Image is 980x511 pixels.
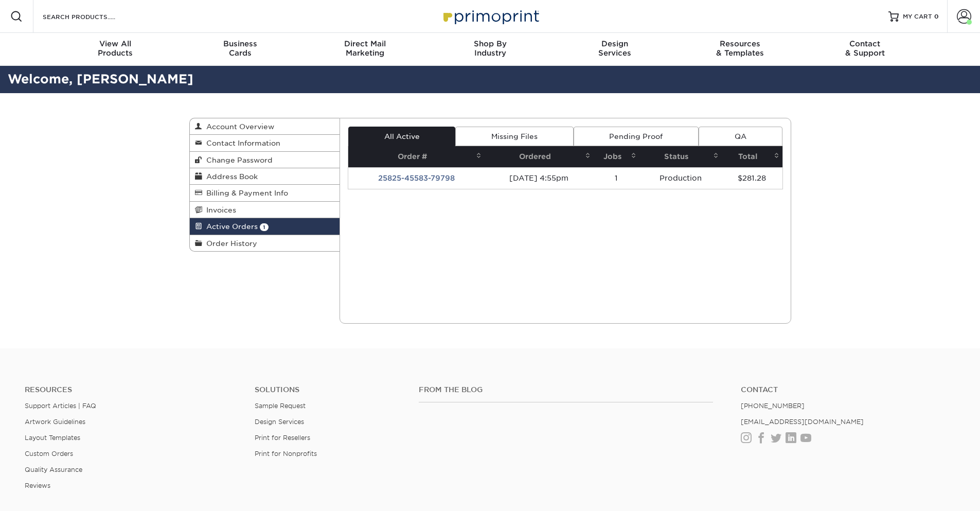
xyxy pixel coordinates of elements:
[903,12,932,21] span: MY CART
[699,127,782,146] a: QA
[427,39,553,48] span: Shop By
[741,418,864,426] a: [EMAIL_ADDRESS][DOMAIN_NAME]
[202,189,288,197] span: Billing & Payment Info
[485,146,594,167] th: Ordered
[177,33,302,66] a: BusinessCards
[255,434,310,442] a: Print for Resellers
[25,482,50,489] a: Reviews
[574,127,699,146] a: Pending Proof
[190,135,340,151] a: Contact Information
[25,418,85,426] a: Artwork Guidelines
[190,218,340,235] a: Active Orders 1
[202,122,274,131] span: Account Overview
[53,39,178,58] div: Products
[553,33,678,66] a: DesignServices
[25,434,80,442] a: Layout Templates
[255,450,317,457] a: Print for Nonprofits
[190,152,340,168] a: Change Password
[348,146,485,167] th: Order #
[190,235,340,251] a: Order History
[255,385,403,394] h4: Solutions
[427,39,553,58] div: Industry
[639,167,722,189] td: Production
[202,156,273,164] span: Change Password
[348,127,455,146] a: All Active
[260,223,269,231] span: 1
[202,172,258,181] span: Address Book
[419,385,713,394] h4: From the Blog
[202,139,280,147] span: Contact Information
[594,167,639,189] td: 1
[594,146,639,167] th: Jobs
[202,222,258,231] span: Active Orders
[485,167,594,189] td: [DATE] 4:55pm
[427,33,553,66] a: Shop ByIndustry
[302,39,427,48] span: Direct Mail
[42,10,142,23] input: SEARCH PRODUCTS.....
[639,146,722,167] th: Status
[202,206,236,214] span: Invoices
[53,39,178,48] span: View All
[803,39,928,48] span: Contact
[722,146,782,167] th: Total
[190,185,340,201] a: Billing & Payment Info
[202,239,257,248] span: Order History
[803,39,928,58] div: & Support
[678,33,803,66] a: Resources& Templates
[53,33,178,66] a: View AllProducts
[553,39,678,58] div: Services
[302,39,427,58] div: Marketing
[722,167,782,189] td: $281.28
[439,5,542,27] img: Primoprint
[177,39,302,58] div: Cards
[553,39,678,48] span: Design
[25,402,96,410] a: Support Articles | FAQ
[803,33,928,66] a: Contact& Support
[255,402,306,410] a: Sample Request
[255,418,304,426] a: Design Services
[25,450,73,457] a: Custom Orders
[177,39,302,48] span: Business
[190,118,340,135] a: Account Overview
[348,167,485,189] td: 25825-45583-79798
[25,385,239,394] h4: Resources
[678,39,803,58] div: & Templates
[455,127,573,146] a: Missing Files
[190,202,340,218] a: Invoices
[741,385,955,394] a: Contact
[678,39,803,48] span: Resources
[934,13,939,20] span: 0
[190,168,340,185] a: Address Book
[25,466,82,473] a: Quality Assurance
[741,402,805,410] a: [PHONE_NUMBER]
[302,33,427,66] a: Direct MailMarketing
